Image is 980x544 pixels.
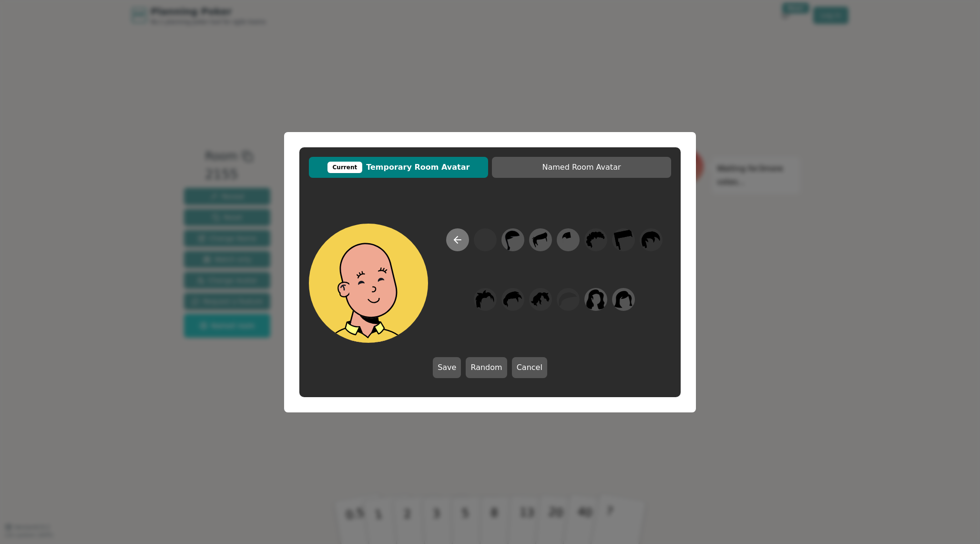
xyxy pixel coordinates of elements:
button: Named Room Avatar [492,157,671,178]
button: CurrentTemporary Room Avatar [309,157,488,178]
span: Temporary Room Avatar [314,162,483,173]
span: Named Room Avatar [497,162,666,173]
button: Cancel [512,357,547,378]
button: Random [466,357,507,378]
div: Current [327,162,363,173]
button: Save [433,357,461,378]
